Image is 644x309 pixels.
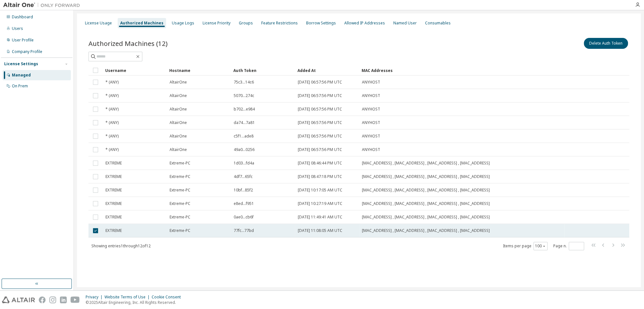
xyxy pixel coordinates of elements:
[298,174,342,179] span: [DATE] 08:47:18 PM UTC
[91,243,151,249] span: Showing entries 1 through 12 of 12
[4,61,38,66] div: License Settings
[344,21,385,26] div: Allowed IP Addresses
[362,120,380,125] span: ANYHOST
[12,73,31,78] div: Managed
[170,107,187,112] span: AltairOne
[234,147,255,152] span: 49a0...0256
[85,21,112,26] div: License Usage
[105,161,122,166] span: EXTREME
[12,38,34,43] div: User Profile
[105,295,152,300] div: Website Terms of Use
[362,147,380,152] span: ANYHOST
[298,161,342,166] span: [DATE] 08:46:44 PM UTC
[86,300,185,305] p: © 2025 Altair Engineering, Inc. All Rights Reserved.
[105,228,122,233] span: EXTREME
[105,201,122,206] span: EXTREME
[170,174,190,179] span: Extreme-PC
[239,21,253,26] div: Groups
[362,174,490,179] span: [MAC_ADDRESS] , [MAC_ADDRESS] , [MAC_ADDRESS] , [MAC_ADDRESS]
[362,93,380,98] span: ANYHOST
[362,201,490,206] span: [MAC_ADDRESS] , [MAC_ADDRESS] , [MAC_ADDRESS] , [MAC_ADDRESS]
[298,120,342,125] span: [DATE] 06:57:56 PM UTC
[362,107,380,112] span: ANYHOST
[12,49,42,54] div: Company Profile
[298,107,342,112] span: [DATE] 06:57:56 PM UTC
[203,21,230,26] div: License Priority
[170,134,187,139] span: AltairOne
[234,215,254,220] span: 0ae0...cb6f
[298,228,342,233] span: [DATE] 11:08:05 AM UTC
[105,80,119,85] span: * (ANY)
[105,134,119,139] span: * (ANY)
[170,80,187,85] span: AltairOne
[2,296,35,303] img: altair_logo.svg
[172,21,194,26] div: Usage Logs
[39,296,46,303] img: facebook.svg
[362,161,490,166] span: [MAC_ADDRESS] , [MAC_ADDRESS] , [MAC_ADDRESS] , [MAC_ADDRESS]
[234,120,255,125] span: da74...7a81
[298,201,342,206] span: [DATE] 10:27:19 AM UTC
[553,242,584,250] span: Page n.
[170,188,190,193] span: Extreme-PC
[393,21,417,26] div: Named User
[12,14,33,20] div: Dashboard
[261,21,298,26] div: Feature Restrictions
[298,188,342,193] span: [DATE] 10:17:05 AM UTC
[152,295,185,300] div: Cookie Consent
[362,134,380,139] span: ANYHOST
[234,174,253,179] span: 4df7...65fc
[120,21,163,26] div: Authorized Machines
[234,161,254,166] span: 1d03...fd4a
[234,188,253,193] span: 10bf...85f2
[297,65,356,75] div: Added At
[170,147,187,152] span: AltairOne
[12,26,23,31] div: Users
[71,296,80,303] img: youtube.svg
[105,215,122,220] span: EXTREME
[362,80,380,85] span: ANYHOST
[105,174,122,179] span: EXTREME
[105,147,119,152] span: * (ANY)
[170,215,190,220] span: Extreme-PC
[12,84,28,89] div: On Prem
[298,93,342,98] span: [DATE] 06:57:56 PM UTC
[105,120,119,125] span: * (ANY)
[298,80,342,85] span: [DATE] 06:57:56 PM UTC
[503,242,548,250] span: Items per page
[298,134,342,139] span: [DATE] 06:57:56 PM UTC
[88,39,168,48] span: Authorized Machines (12)
[49,296,56,303] img: instagram.svg
[86,295,105,300] div: Privacy
[535,243,546,249] button: 100
[298,147,342,152] span: [DATE] 06:57:56 PM UTC
[60,296,67,303] img: linkedin.svg
[234,80,254,85] span: 75c3...14c6
[306,21,336,26] div: Borrow Settings
[105,93,119,98] span: * (ANY)
[362,188,490,193] span: [MAC_ADDRESS] , [MAC_ADDRESS] , [MAC_ADDRESS] , [MAC_ADDRESS]
[234,228,254,233] span: 77fc...77bd
[105,188,122,193] span: EXTREME
[3,2,83,8] img: Altair One
[170,161,190,166] span: Extreme-PC
[105,107,119,112] span: * (ANY)
[234,93,254,98] span: 5070...274c
[170,120,187,125] span: AltairOne
[170,93,187,98] span: AltairOne
[234,107,255,112] span: b702...e984
[298,215,342,220] span: [DATE] 11:49:41 AM UTC
[169,65,228,75] div: Hostname
[584,38,628,49] button: Delete Auth Token
[362,65,562,75] div: MAC Addresses
[170,228,190,233] span: Extreme-PC
[234,201,254,206] span: e8ed...f951
[105,65,164,75] div: Username
[233,65,292,75] div: Auth Token
[170,201,190,206] span: Extreme-PC
[234,134,254,139] span: c5f1...ade8
[425,21,451,26] div: Consumables
[362,228,490,233] span: [MAC_ADDRESS] , [MAC_ADDRESS] , [MAC_ADDRESS] , [MAC_ADDRESS]
[362,215,490,220] span: [MAC_ADDRESS] , [MAC_ADDRESS] , [MAC_ADDRESS] , [MAC_ADDRESS]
